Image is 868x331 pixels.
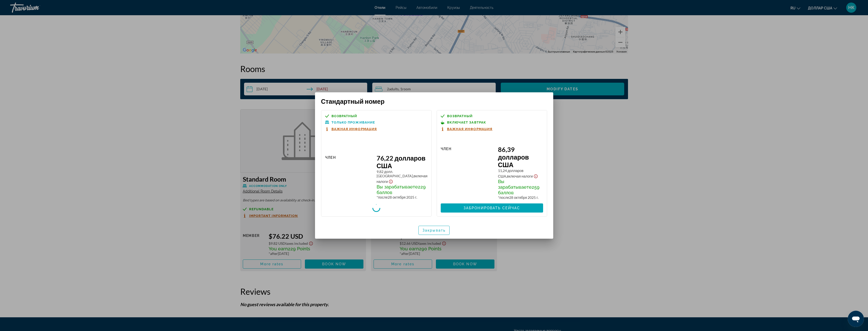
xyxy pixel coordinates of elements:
[498,146,529,168] font: 86,39 долларов США
[331,114,357,118] font: Возвратный
[441,127,493,131] button: Важная информация
[848,311,864,327] iframe: Кнопка запуска окна обмена сообщениями
[325,155,336,160] font: Член
[418,226,450,235] button: Закрывать
[447,127,493,131] font: Важная информация
[331,127,377,131] font: Важная информация
[500,195,509,200] font: после
[533,173,539,179] button: Показать отказ от ответственности за налоги и сборы
[441,203,543,213] button: Забронировать сейчас
[325,127,377,131] button: Важная информация
[331,120,375,124] font: Только проживание
[447,114,473,118] font: Возвратный
[441,147,452,151] font: Член
[498,179,532,190] font: Вы зарабатываете
[464,206,520,210] font: Забронировать сейчас
[388,178,394,184] button: Показать отказ от ответственности за налоги и сборы
[378,195,388,199] font: после
[377,184,418,189] font: Вы зарабатываете
[388,195,417,199] font: 28 октября 2025 г.
[321,97,385,105] font: Стандартный номер
[325,114,428,118] a: Возвратный
[498,168,524,178] font: 11,24 долларов США,
[441,114,543,118] a: Возвратный
[377,154,426,169] font: 76,22 долларов США
[498,184,540,195] font: 259 баллов
[507,174,533,178] font: включая налоги
[422,228,446,232] font: Закрывать
[377,184,426,195] font: 229 баллов
[509,195,539,200] font: 28 октября 2025 г.
[377,169,414,178] font: 9,82 долл. [GEOGRAPHIC_DATA],
[447,120,486,124] font: Включает завтрак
